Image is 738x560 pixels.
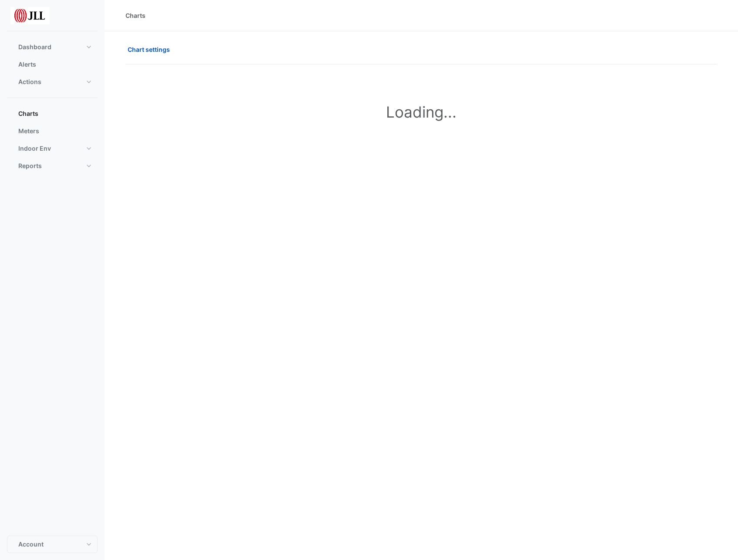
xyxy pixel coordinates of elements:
button: Meters [7,122,98,140]
button: Dashboard [7,38,98,56]
button: Charts [7,105,98,122]
button: Account [7,536,98,553]
span: Chart settings [128,45,170,54]
img: Company Logo [10,7,50,24]
div: Charts [125,11,146,20]
button: Reports [7,157,98,175]
span: Indoor Env [18,144,51,153]
span: Meters [18,127,39,135]
span: Dashboard [18,43,51,51]
button: Alerts [7,56,98,73]
span: Alerts [18,60,36,69]
button: Chart settings [125,42,176,57]
span: Account [18,540,44,549]
span: Charts [18,109,38,118]
span: Reports [18,162,42,170]
button: Actions [7,73,98,91]
span: Actions [18,78,41,86]
button: Indoor Env [7,140,98,157]
h1: Loading... [145,103,698,121]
